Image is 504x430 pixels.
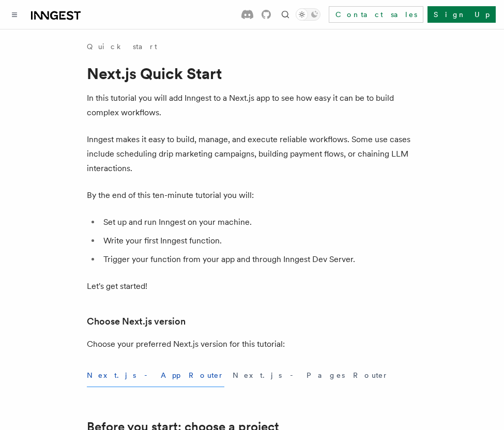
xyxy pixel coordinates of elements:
[100,234,418,248] li: Write your first Inngest function.
[100,252,418,267] li: Trigger your function from your app and through Inngest Dev Server.
[87,64,418,83] h1: Next.js Quick Start
[87,188,418,203] p: By the end of this ten-minute tutorial you will:
[279,8,292,21] button: Find something...
[87,279,418,294] p: Let's get started!
[87,41,157,52] a: Quick start
[233,364,389,387] button: Next.js - Pages Router
[329,6,423,23] a: Contact sales
[87,314,186,329] a: Choose Next.js version
[427,6,496,23] a: Sign Up
[8,8,21,21] button: Toggle navigation
[87,337,418,351] p: Choose your preferred Next.js version for this tutorial:
[296,8,320,21] button: Toggle dark mode
[87,364,224,387] button: Next.js - App Router
[87,91,418,120] p: In this tutorial you will add Inngest to a Next.js app to see how easy it can be to build complex...
[87,132,418,176] p: Inngest makes it easy to build, manage, and execute reliable workflows. Some use cases include sc...
[100,215,418,229] li: Set up and run Inngest on your machine.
